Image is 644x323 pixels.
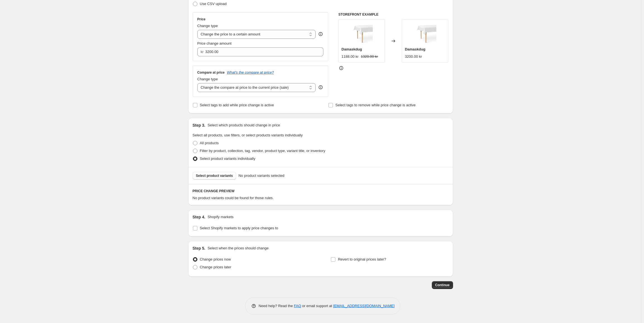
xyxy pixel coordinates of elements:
span: Need help? Read the [259,304,294,308]
span: Select product variants individually [200,156,255,161]
h2: Step 4. [193,214,205,220]
button: Select product variants [193,172,236,180]
span: Use CSV upload [200,2,227,6]
span: Change prices later [200,265,231,269]
button: Continue [432,281,453,289]
a: FAQ [294,304,301,308]
h2: Step 3. [193,122,205,128]
span: Select product variants [196,173,233,178]
h2: Step 5. [193,245,205,251]
span: Damaskdug [342,47,362,51]
span: Change prices now [200,257,231,261]
span: or email support at [301,304,333,308]
div: help [318,85,323,90]
p: Select when the prices should change [207,245,268,251]
div: 3200.00 kr [405,54,422,59]
span: Change type [197,24,218,28]
span: Select tags to remove while price change is active [335,103,416,107]
h3: Price [197,17,205,21]
span: No product variants could be found for those rules. [193,196,274,200]
p: Select which products should change in price [207,122,280,128]
span: All products [200,141,219,145]
span: Select tags to add while price change is active [200,103,274,107]
span: Change type [197,77,218,81]
span: Filter by product, collection, tag, vendor, product type, variant title, or inventory [200,149,325,153]
a: [EMAIL_ADDRESS][DOMAIN_NAME] [333,304,394,308]
span: kr [201,50,204,54]
h6: PRICE CHANGE PREVIEW [193,189,449,193]
div: help [318,31,323,37]
div: 1188.00 kr [342,54,359,59]
button: What's the compare at price? [227,70,274,74]
span: Price change amount [197,41,232,45]
img: arne-jacobsen-tablecloth-white-pack-2-new-final_80x.webp [414,23,436,45]
span: Continue [435,283,450,287]
span: Revert to original prices later? [338,257,386,261]
span: Select Shopify markets to apply price changes to [200,226,278,230]
img: arne-jacobsen-tablecloth-white-pack-2-new-final_80x.webp [350,23,373,45]
span: Select all products, use filters, or select products variants individually [193,133,303,137]
p: Shopify markets [207,214,233,220]
h3: Compare at price [197,70,225,75]
span: Damaskdug [405,47,425,51]
strike: 1320.00 kr [361,54,378,59]
span: No product variants selected [238,173,284,179]
h6: STOREFRONT EXAMPLE [338,12,449,17]
input: 80.00 [205,47,315,56]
